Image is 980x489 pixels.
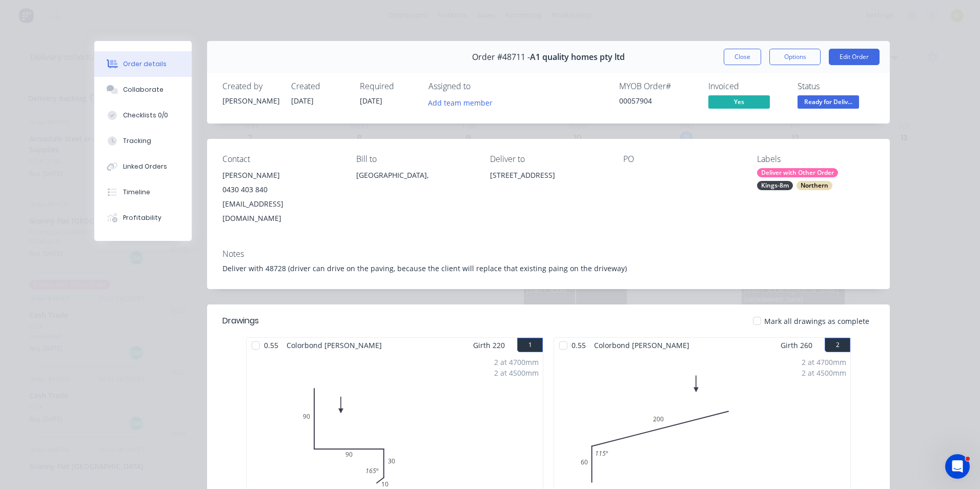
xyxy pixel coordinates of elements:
div: Deliver with Other Order [757,168,838,177]
button: Add team member [423,95,498,109]
div: Labels [757,154,874,164]
div: [STREET_ADDRESS] [490,168,607,201]
div: Tracking [123,136,151,146]
button: Tracking [94,128,192,154]
span: Colorbond [PERSON_NAME] [282,338,386,353]
div: Checklists 0/0 [123,111,168,120]
button: Profitability [94,205,192,231]
button: Close [724,49,761,65]
span: Colorbond [PERSON_NAME] [590,338,693,353]
div: [PERSON_NAME] [222,168,340,182]
div: Created by [222,81,279,91]
div: Assigned to [428,81,531,91]
div: Contact [222,154,340,164]
iframe: Intercom live chat [945,454,970,479]
span: Ready for Deliv... [798,95,859,108]
span: Yes [708,95,770,108]
span: Girth 260 [781,338,812,353]
div: Timeline [123,188,150,197]
span: Girth 220 [473,338,505,353]
div: 2 at 4500mm [802,368,846,378]
div: Notes [222,249,874,259]
div: Status [798,81,874,91]
button: Add team member [428,95,498,109]
div: Created [291,81,348,91]
span: Mark all drawings as complete [764,316,869,327]
div: Bill to [356,154,474,164]
button: Edit Order [829,49,880,65]
button: Checklists 0/0 [94,103,192,128]
div: 2 at 4700mm [494,357,539,368]
div: 2 at 4500mm [494,368,539,378]
div: PO [623,154,741,164]
div: 2 at 4700mm [802,357,846,368]
div: [EMAIL_ADDRESS][DOMAIN_NAME] [222,197,340,226]
span: 0.55 [567,338,590,353]
div: Deliver with 48728 (driver can drive on the paving, because the client will replace that existing... [222,263,874,274]
div: MYOB Order # [619,81,696,91]
div: Linked Orders [123,162,167,171]
button: Options [769,49,821,65]
button: Collaborate [94,77,192,103]
div: Drawings [222,315,259,327]
div: Deliver to [490,154,607,164]
span: 0.55 [260,338,282,353]
button: 2 [825,338,850,352]
div: 0430 403 840 [222,182,340,197]
div: Order details [123,59,167,69]
button: Ready for Deliv... [798,95,859,111]
div: [PERSON_NAME] [222,95,279,106]
span: [DATE] [291,96,314,106]
span: A1 quality homes pty ltd [530,52,625,62]
div: [STREET_ADDRESS] [490,168,607,182]
button: Linked Orders [94,154,192,179]
div: Collaborate [123,85,164,94]
div: Invoiced [708,81,785,91]
div: [GEOGRAPHIC_DATA], [356,168,474,182]
div: Profitability [123,213,161,222]
button: 1 [517,338,543,352]
div: 00057904 [619,95,696,106]
div: [GEOGRAPHIC_DATA], [356,168,474,201]
div: Required [360,81,416,91]
span: Order #48711 - [472,52,530,62]
div: Northern [797,181,832,190]
span: [DATE] [360,96,382,106]
div: [PERSON_NAME]0430 403 840[EMAIL_ADDRESS][DOMAIN_NAME] [222,168,340,226]
div: Kings-8m [757,181,793,190]
button: Timeline [94,179,192,205]
button: Order details [94,51,192,77]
